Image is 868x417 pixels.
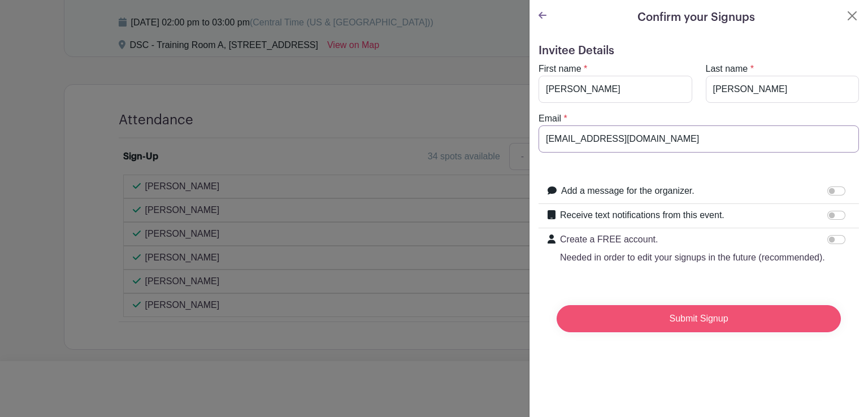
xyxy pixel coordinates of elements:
h5: Confirm your Signups [637,9,755,26]
label: Add a message for the organizer. [561,184,695,198]
label: Email [539,112,561,125]
p: Create a FREE account. [560,233,825,246]
input: Submit Signup [557,305,841,332]
button: Close [845,9,859,23]
label: First name [539,62,581,76]
p: Needed in order to edit your signups in the future (recommended). [560,251,825,264]
label: Last name [706,62,748,76]
label: Receive text notifications from this event. [560,208,724,222]
h5: Invitee Details [539,44,859,58]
